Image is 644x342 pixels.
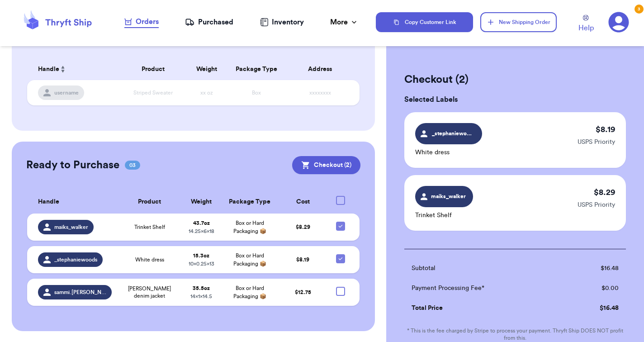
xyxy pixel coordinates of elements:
[54,223,88,231] span: maiks_walker
[564,258,626,278] td: $ 16.48
[59,64,66,75] button: Sort ascending
[415,148,482,157] p: White dress
[404,327,626,342] p: * This is the fee charged by Stripe to process your payment. Thryft Ship DOES NOT profit from this.
[54,89,79,96] span: username
[404,94,626,105] h3: Selected Labels
[120,58,186,80] th: Product
[134,223,165,231] span: Trinket Shelf
[635,5,644,14] div: 3
[252,90,261,95] span: Box
[233,285,266,299] span: Box or Hard Packaging 📦
[578,200,615,209] p: USPS Priority
[182,190,221,214] th: Weight
[309,90,331,95] span: xxxxxxxx
[233,253,266,266] span: Box or Hard Packaging 📦
[260,17,304,28] a: Inventory
[117,190,182,214] th: Product
[564,278,626,298] td: $ 0.00
[404,72,626,87] h2: Checkout ( 2 )
[564,298,626,318] td: $ 16.48
[594,186,615,199] p: $ 8.29
[123,285,176,299] span: [PERSON_NAME] denim jacket
[279,190,327,214] th: Cost
[286,58,360,80] th: Address
[54,289,107,296] span: sammi.[PERSON_NAME].313
[200,90,213,95] span: xx oz
[376,12,474,32] button: Copy Customer Link
[330,17,359,28] div: More
[404,258,564,278] td: Subtotal
[193,220,210,226] strong: 43.7 oz
[185,17,233,28] a: Purchased
[125,161,140,170] span: 03
[296,257,309,262] span: $ 8.19
[26,158,119,172] h2: Ready to Purchase
[578,15,594,33] a: Help
[404,298,564,318] td: Total Price
[295,290,311,295] span: $ 12.75
[221,190,279,214] th: Package Type
[608,12,629,33] a: 3
[135,256,164,263] span: White dress
[133,90,173,95] span: Striped Sweater
[480,12,556,32] button: New Shipping Order
[38,65,59,74] span: Handle
[578,23,594,33] span: Help
[190,294,212,299] span: 14 x 1 x 14.5
[189,228,214,234] span: 14.25 x 6 x 18
[415,211,473,220] p: Trinket Shelf
[38,197,59,207] span: Handle
[124,16,159,28] a: Orders
[193,253,209,258] strong: 15.3 oz
[431,192,466,200] span: maiks_walker
[233,220,266,234] span: Box or Hard Packaging 📦
[124,16,159,27] div: Orders
[432,129,474,138] span: _stephaniewoods
[227,58,286,80] th: Package Type
[596,123,615,136] p: $ 8.19
[193,285,210,291] strong: 35.5 oz
[578,138,615,147] p: USPS Priority
[296,224,310,230] span: $ 8.29
[404,278,564,298] td: Payment Processing Fee*
[189,261,214,266] span: 10 x 0.25 x 13
[292,156,360,174] button: Checkout (2)
[54,256,97,263] span: _stephaniewoods
[186,58,226,80] th: Weight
